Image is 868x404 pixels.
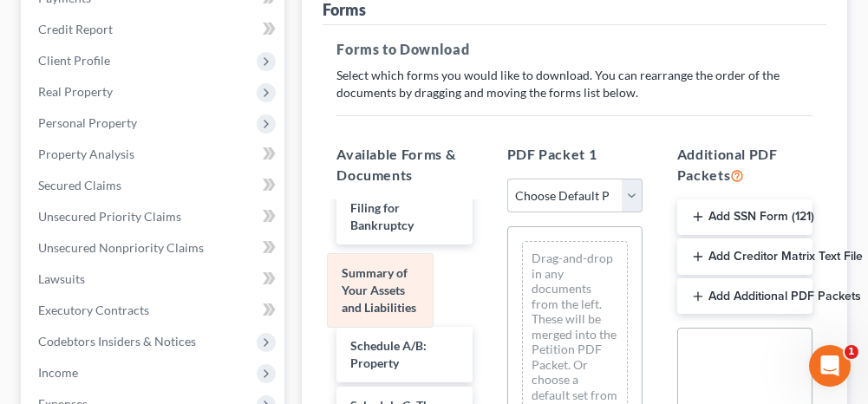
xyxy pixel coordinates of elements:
a: Unsecured Priority Claims [24,201,284,232]
button: Add SSN Form (121) [677,199,813,236]
span: Credit Report [38,22,113,36]
a: Property Analysis [24,139,284,170]
iframe: Intercom live chat [809,345,851,387]
h5: Forms to Download [336,39,813,60]
span: Personal Property [38,115,137,130]
h5: Additional PDF Packets [677,144,813,186]
span: Voluntary Petition for Individuals Filing for Bankruptcy [350,166,450,232]
span: 1 [845,345,858,359]
a: Secured Claims [24,170,284,201]
span: Summary of Your Assets and Liabilities [342,265,416,315]
span: Secured Claims [38,178,121,192]
h5: PDF Packet 1 [507,144,643,165]
span: Schedule A/B: Property [350,338,427,370]
h5: Available Forms & Documents [336,144,472,186]
span: Real Property [38,84,113,99]
p: Select which forms you would like to download. You can rearrange the order of the documents by dr... [336,67,813,101]
span: Lawsuits [38,271,85,286]
a: Lawsuits [24,264,284,295]
button: Add Creditor Matrix Text File [677,238,813,275]
span: Codebtors Insiders & Notices [38,334,196,349]
a: Credit Report [24,14,284,45]
span: Client Profile [38,53,110,68]
span: Executory Contracts [38,303,149,317]
a: Executory Contracts [24,295,284,326]
a: Unsecured Nonpriority Claims [24,232,284,264]
span: Property Analysis [38,147,134,161]
span: Unsecured Nonpriority Claims [38,240,204,255]
span: Income [38,365,78,380]
button: Add Additional PDF Packets [677,278,813,315]
span: Unsecured Priority Claims [38,209,181,224]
